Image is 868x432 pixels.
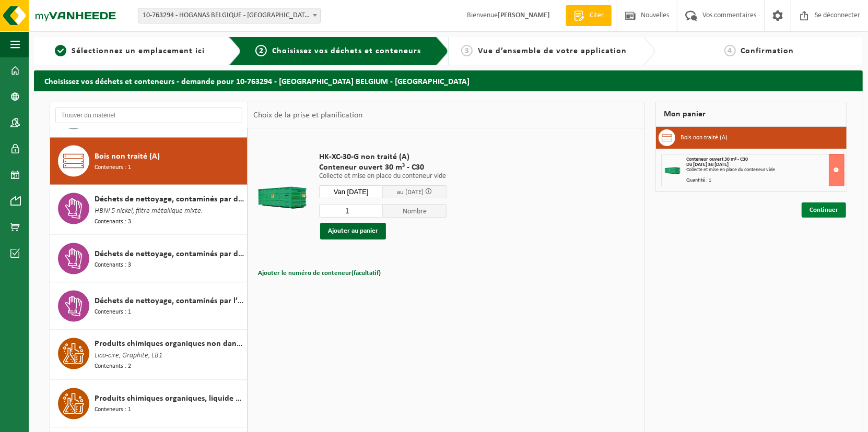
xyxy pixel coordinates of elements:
[248,102,368,128] div: Choix de la prise et planification
[467,11,550,19] font: Bienvenue
[95,150,160,163] span: Bois non traité (A)
[95,163,131,173] span: Conteneurs : 1
[50,138,248,185] button: Bois non traité (A) Conteneurs : 1
[138,8,321,23] span: 10-763294 - HOGANAS BELGIUM - ATH
[95,351,162,362] span: Lico-cire, Graphite, LB1
[566,5,612,26] a: Citer
[72,47,205,55] span: Sélectionnez un emplacement ici
[319,173,447,180] p: Collecte et mise en place du conteneur vide
[138,8,320,23] span: 10-763294 - HOGANAS BELGIUM - ATH
[95,206,203,217] span: HBNI 5 nickel, filtre métallique mixte.
[655,102,847,127] div: Mon panier
[686,162,729,167] strong: Du [DATE] au [DATE]
[681,129,728,146] h3: Bois non traité (A)
[587,10,606,21] span: Citer
[95,393,244,405] span: Produits chimiques organiques, liquide dangereux dans de petits contenants
[686,167,844,173] div: Collecte et mise en place du conteneur vide
[478,47,627,55] span: Vue d’ensemble de votre application
[34,70,863,91] h2: Choisissez vos déchets et conteneurs - demande pour 10-763294 - [GEOGRAPHIC_DATA] BELGIUM - [GEOG...
[50,330,248,380] button: Produits chimiques organiques non dangereux, liquides dans de petits emballages Lico-cire, Graphi...
[258,270,381,277] span: Ajouter le numéro de conteneur(facultatif)
[95,217,131,227] span: Contenants : 3
[498,11,550,19] strong: [PERSON_NAME]
[55,107,242,123] input: Trouver du matériel
[257,266,382,281] button: Ajouter le numéro de conteneur(facultatif)
[95,405,131,415] span: Conteneurs : 1
[255,45,267,56] span: 2
[95,193,244,206] span: Déchets de nettoyage, contaminés par des métaux lourds
[319,152,447,162] span: HK-XC-30-G non traité (A)
[802,202,846,218] a: Continuer
[50,283,248,330] button: Déchets de nettoyage, contaminés par l’huile Conteneurs : 1
[95,295,244,308] span: Déchets de nettoyage, contaminés par l’huile
[319,162,447,173] span: Conteneur ouvert 30 m³ - C30
[95,248,244,260] span: Déchets de nettoyage, contaminés par divers déchets dangereux
[50,235,248,283] button: Déchets de nettoyage, contaminés par divers déchets dangereux Contenants : 3
[686,178,844,183] div: Quantité : 1
[95,338,244,351] span: Produits chimiques organiques non dangereux, liquides dans de petits emballages
[55,45,66,56] span: 1
[272,47,421,55] span: Choisissez vos déchets et conteneurs
[39,45,220,57] a: 1Sélectionnez un emplacement ici
[686,157,748,162] span: Conteneur ouvert 30 m³ - C30
[50,380,248,428] button: Produits chimiques organiques, liquide dangereux dans de petits contenants Conteneurs : 1
[95,260,131,270] span: Contenants : 3
[397,189,424,196] span: au [DATE]
[461,45,473,56] span: 3
[95,308,131,318] span: Conteneurs : 1
[741,47,794,55] span: Confirmation
[320,223,386,239] button: Ajouter au panier
[50,185,248,235] button: Déchets de nettoyage, contaminés par des métaux lourds HBNI 5 nickel, filtre métallique mixte. Co...
[319,185,383,198] input: Sélectionner la date
[95,362,131,372] span: Contenants : 2
[724,45,736,56] span: 4
[383,204,447,218] span: Nombre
